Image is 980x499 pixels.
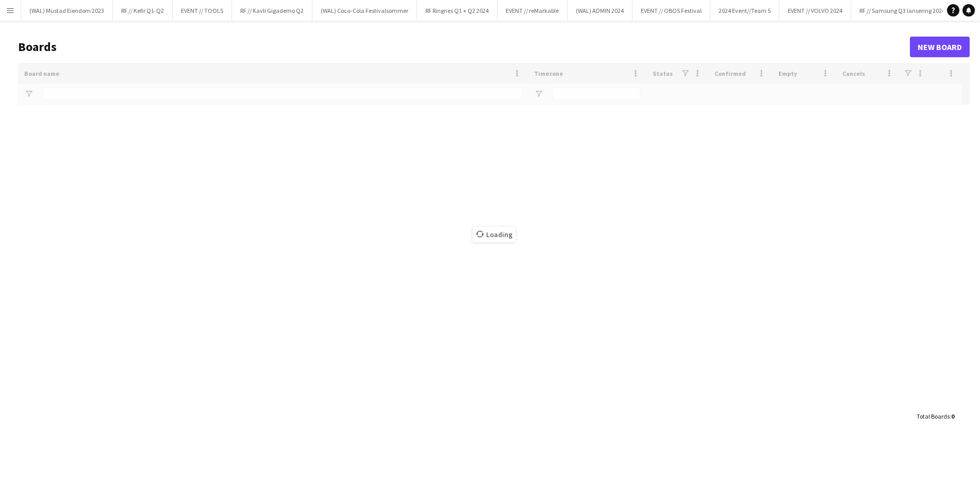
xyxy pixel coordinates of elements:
span: Total Boards [917,412,950,420]
button: RF // Samsung Q3 lansering 2024 [851,1,954,21]
button: EVENT // TOOLS [173,1,232,21]
button: (WAL) ADMIN 2024 [568,1,633,21]
button: (WAL) Mustad Eiendom 2023 [21,1,113,21]
button: EVENT // reMarkable [497,1,568,21]
div: : [917,406,954,426]
button: RF Ringnes Q1 + Q2 2024 [417,1,497,21]
button: (WAL) Coca-Cola Festivalsommer [312,1,417,21]
a: New Board [910,37,970,57]
button: EVENT // OBOS Festival [633,1,710,21]
span: 0 [951,412,954,420]
h1: Boards [18,39,910,55]
button: RF // Kefir Q1-Q2 [113,1,173,21]
button: 2024 Event//Team 5 [710,1,779,21]
button: RF // Kavli Gigademo Q2 [232,1,312,21]
span: Loading [473,227,516,242]
button: EVENT // VOLVO 2024 [779,1,851,21]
